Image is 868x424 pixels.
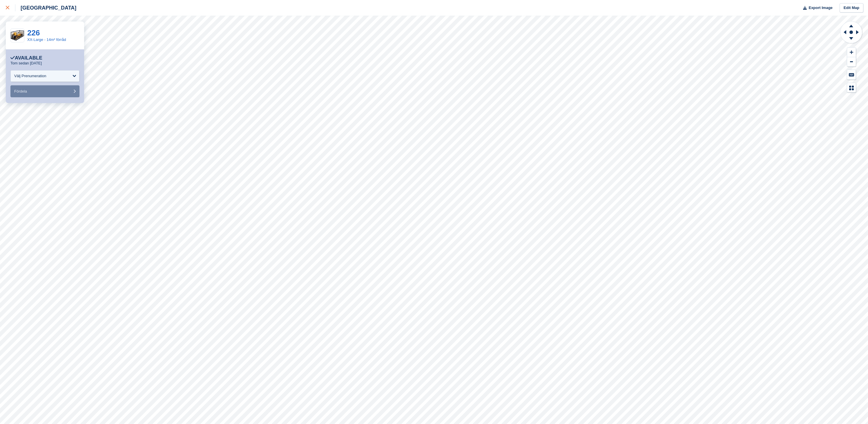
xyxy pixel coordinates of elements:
button: Map Legend [847,83,856,93]
div: Available [10,55,42,61]
button: Keyboard Shortcuts [847,70,856,80]
span: Fördela [14,89,27,93]
a: 226 [27,28,40,37]
button: Zoom In [847,48,856,57]
div: [GEOGRAPHIC_DATA] [15,4,76,11]
a: Edit Map [840,3,863,13]
div: Välj Prenumeration [14,73,46,79]
a: XX-Large - 14m² förråd [27,37,66,42]
img: _prc-large_final.png [11,30,24,41]
span: Export Image [809,5,832,11]
p: Tom sedan [DATE] [10,61,42,66]
button: Zoom Out [847,57,856,67]
button: Export Image [800,3,833,13]
button: Fördela [10,85,79,97]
